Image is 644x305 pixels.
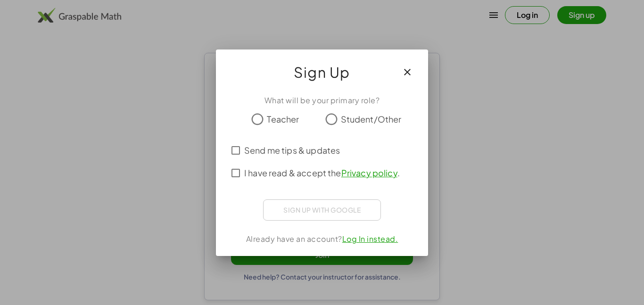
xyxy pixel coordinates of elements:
div: Already have an account? [227,233,417,245]
span: Sign Up [294,61,350,83]
span: Send me tips & updates [244,144,340,157]
span: Student/Other [341,113,402,125]
span: Teacher [267,113,299,125]
span: I have read & accept the . [244,166,400,179]
a: Privacy policy [341,167,397,178]
div: What will be your primary role? [227,95,417,106]
a: Log In instead. [342,234,398,244]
